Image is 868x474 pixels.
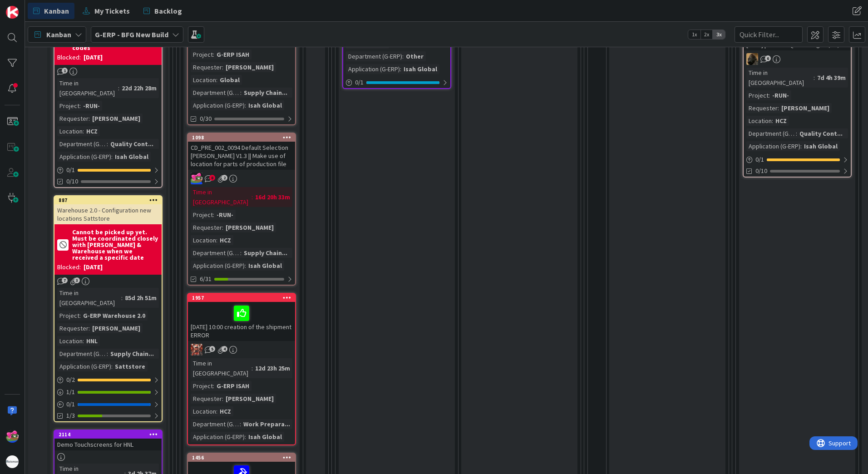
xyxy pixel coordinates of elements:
div: 1957 [188,294,295,302]
img: ND [746,53,758,65]
div: HCZ [217,406,233,416]
div: [PERSON_NAME] [90,323,143,333]
div: Requester [746,103,778,113]
div: -RUN- [214,210,236,220]
div: Requester [57,114,89,123]
div: G-ERP ISAH [214,381,252,391]
span: 8 [209,175,215,181]
div: 22d 22h 28m [119,83,159,93]
span: : [107,139,108,149]
span: : [222,222,223,232]
div: Department (G-ERP) [346,51,402,61]
span: 0/10 [755,166,767,176]
span: : [240,248,242,258]
img: JK [6,430,19,443]
div: Department (G-ERP) [191,419,240,429]
div: JK [188,173,295,184]
span: 2 [222,175,227,181]
span: 0 / 1 [66,400,75,409]
div: Global [217,75,242,85]
span: 6/31 [200,274,212,284]
div: 0/1 [744,154,851,165]
span: : [89,323,90,333]
span: : [800,141,802,151]
div: Department (G-ERP) [191,248,240,258]
div: Sattstore [113,361,148,371]
div: [DATE] [84,53,103,62]
span: : [213,49,214,59]
span: Backlog [154,5,182,16]
div: 887Warehouse 2.0 - Configuration new locations Sattstore [54,196,162,224]
div: 2114 [59,431,162,438]
div: 1456 [188,454,295,462]
div: Application (G-ERP) [191,432,245,442]
span: : [111,361,113,371]
div: Department (G-ERP) [57,349,107,359]
div: 2114Demo Touchscreens for HNL [54,430,162,450]
span: : [252,363,253,373]
span: : [778,103,779,113]
div: Application (G-ERP) [57,152,111,162]
span: : [772,116,773,126]
div: 0/1 [54,399,162,410]
span: : [216,75,217,85]
div: HNL [84,336,100,346]
span: : [118,83,119,93]
span: 0 / 1 [755,155,764,164]
div: Location [57,126,83,136]
span: : [216,235,217,245]
div: Location [191,75,216,85]
span: : [240,88,242,98]
div: HCZ [84,126,100,136]
span: : [79,311,81,321]
span: 6 [765,55,771,61]
div: HCZ [773,116,789,126]
img: avatar [6,455,19,468]
div: Work Prepara... [241,419,292,429]
span: 1x [688,30,700,39]
span: 1 / 1 [66,387,75,397]
span: 0 / 2 [66,375,75,385]
div: Location [191,235,216,245]
div: Quality Cont... [108,139,156,149]
span: : [213,381,214,391]
span: : [245,261,246,271]
div: G-ERP Warehouse 2.0 [81,311,148,321]
span: : [89,114,90,123]
div: Application (G-ERP) [191,100,245,110]
span: : [245,432,246,442]
div: Supply Chain... [242,248,290,258]
b: Research must be done on how the PM parts are linked to the production files/part codes [72,25,159,51]
div: Demo Touchscreens for HNL [54,439,162,450]
span: 2x [700,30,713,39]
input: Quick Filter... [735,26,803,43]
span: : [83,126,84,136]
div: Requester [191,394,222,404]
span: Kanban [44,5,69,16]
div: ND [744,53,851,65]
div: Blocked: [57,262,81,272]
div: Warehouse 2.0 - Configuration new locations Sattstore [54,204,162,224]
a: Kanban [28,3,74,19]
span: : [240,419,241,429]
div: Project [57,311,79,321]
div: 2114 [54,430,162,439]
span: 1/3 [66,411,75,420]
div: Requester [191,62,222,72]
div: -RUN- [81,101,102,111]
div: 85d 2h 51m [123,293,159,303]
span: 4 [222,346,227,352]
div: Supply Chain... [242,88,290,98]
div: [PERSON_NAME] [779,103,832,113]
span: 3 [74,277,80,283]
div: G-ERP ISAH [214,49,252,59]
div: Isah Global [113,152,151,162]
a: My Tickets [77,3,135,19]
span: 3x [713,30,725,39]
span: : [79,101,81,111]
div: 1957 [192,295,295,301]
div: 16d 20h 33m [253,192,292,202]
div: CD_PRE_002_0094 Default Selection [PERSON_NAME] V1.3 || Make use of location for parts of product... [188,142,295,170]
div: 12d 23h 25m [253,363,292,373]
div: Isah Global [246,100,284,110]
